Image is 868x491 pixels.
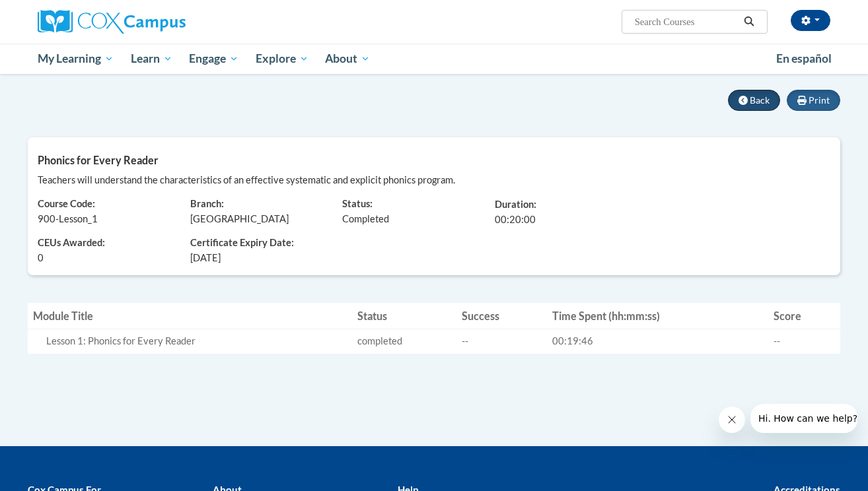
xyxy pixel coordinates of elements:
[787,90,840,111] button: Print
[131,51,172,67] span: Learn
[352,303,456,329] th: Status
[190,251,221,265] span: [DATE]
[38,251,44,265] span: 0
[352,329,456,354] td: completed
[728,90,780,111] button: Back
[325,51,370,67] span: About
[456,303,547,329] th: Success
[247,44,317,74] a: Explore
[18,44,850,74] div: Main menu
[495,214,536,225] span: 00:20:00
[768,45,840,73] a: En español
[38,198,95,209] span: Course Code:
[547,329,769,354] td: 00:19:46
[28,303,352,329] th: Module Title
[547,303,769,329] th: Time Spent (hh:mm:ss)
[495,199,536,210] span: Duration:
[774,335,835,348] div: --
[317,44,379,74] a: About
[776,51,832,65] span: En español
[38,174,455,185] span: Teachers will understand the characteristics of an effective systematic and explicit phonics prog...
[456,329,547,354] td: --
[38,154,159,166] span: Phonics for Every Reader
[719,407,745,433] iframe: Close message
[38,10,186,34] img: Cox Campus
[791,10,830,31] button: Account Settings
[38,10,289,34] a: Cox Campus
[180,44,247,74] a: Engage
[190,213,289,224] span: [GEOGRAPHIC_DATA]
[750,94,770,106] span: Back
[189,51,238,67] span: Engage
[342,198,373,209] span: Status:
[750,404,857,433] iframe: Message from company
[29,44,122,74] a: My Learning
[342,213,389,224] span: Completed
[46,335,347,348] div: Lesson 1: Phonics for Every Reader
[739,14,759,30] button: Search
[190,198,224,209] span: Branch:
[633,14,739,30] input: Search Courses
[190,236,323,251] span: Certificate Expiry Date:
[122,44,181,74] a: Learn
[809,94,830,106] span: Print
[38,51,114,67] span: My Learning
[38,236,170,251] span: CEUs Awarded:
[256,51,308,67] span: Explore
[768,303,840,329] th: Score
[38,213,98,224] span: 900-Lesson_1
